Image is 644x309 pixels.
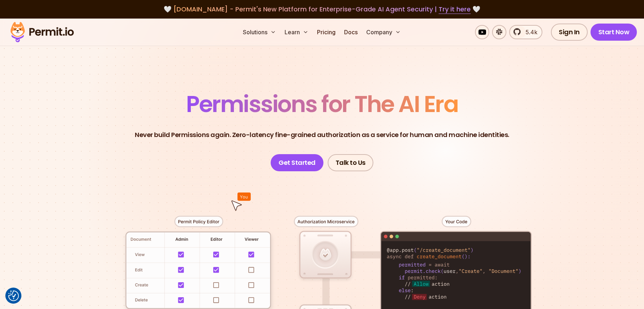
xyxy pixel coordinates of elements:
button: Learn [282,25,311,39]
a: Talk to Us [328,154,373,171]
button: Solutions [240,25,279,39]
a: Get Started [271,154,323,171]
img: Permit logo [7,20,77,44]
span: Permissions for The AI Era [186,88,458,120]
div: 🤍 🤍 [17,4,627,14]
p: Never build Permissions again. Zero-latency fine-grained authorization as a service for human and... [135,130,509,140]
span: [DOMAIN_NAME] - Permit's New Platform for Enterprise-Grade AI Agent Security | [173,5,471,14]
a: Docs [341,25,361,39]
a: Pricing [314,25,338,39]
img: Revisit consent button [8,290,19,301]
button: Company [363,25,404,39]
span: 5.4k [521,28,537,36]
a: Sign In [551,24,588,41]
a: Start Now [591,24,637,41]
a: Try it here [439,5,471,14]
a: 5.4k [509,25,542,39]
button: Consent Preferences [8,290,19,301]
